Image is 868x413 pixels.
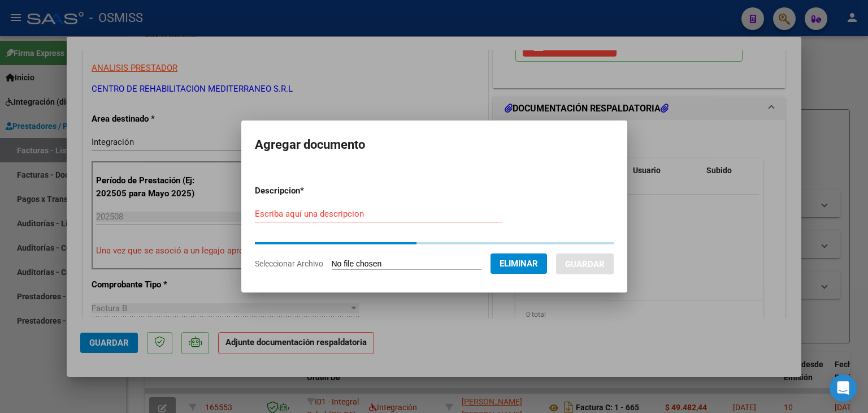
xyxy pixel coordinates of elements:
button: Guardar [556,253,614,274]
span: Guardar [565,259,605,269]
p: Descripcion [255,184,363,197]
h2: Agregar documento [255,134,614,156]
button: Eliminar [491,253,547,274]
span: Eliminar [500,259,538,269]
div: Open Intercom Messenger [830,375,857,402]
span: Seleccionar Archivo [255,259,323,268]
